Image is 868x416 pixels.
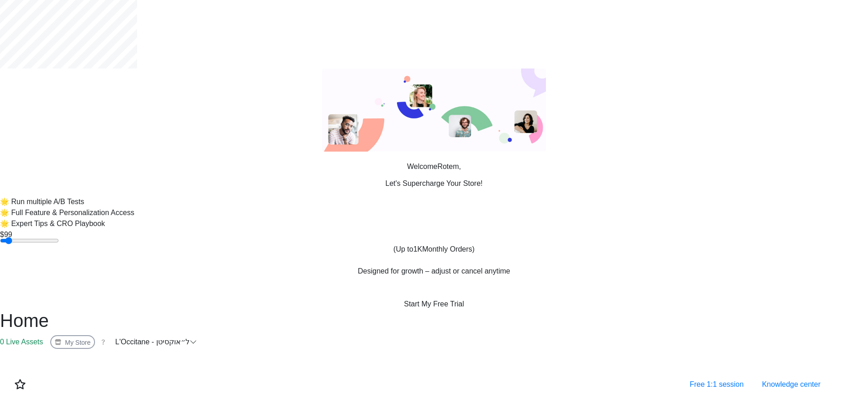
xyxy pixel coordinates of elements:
div: Knowledge center [99,337,108,348]
button: Start My Free Trial [404,299,464,310]
a: My Store [50,335,95,349]
span: My Store [65,338,90,347]
div: Welcome onboard! [34,371,683,385]
div: To get started visit our knowledge center or book a free 1:1 session with one of our product expe... [34,385,683,398]
div: L'Occitane - ל״אוקסיטן [115,337,196,348]
a: Knowledge center [751,379,831,390]
a: Free 1:1 session [690,379,744,390]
